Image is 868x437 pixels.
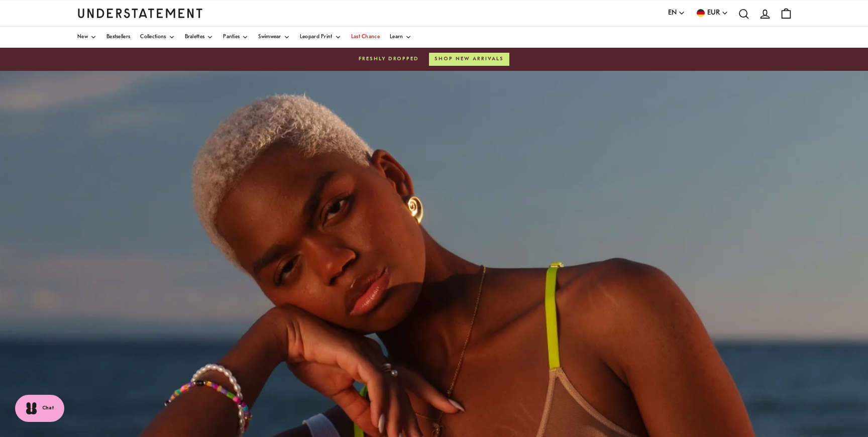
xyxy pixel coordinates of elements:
[390,27,412,48] a: Learn
[42,404,54,412] span: Chat
[429,53,509,66] button: Shop new arrivals
[140,27,174,48] a: Collections
[668,8,677,19] span: EN
[185,27,213,48] a: Bralettes
[258,27,289,48] a: Swimwear
[185,35,205,40] span: Bralettes
[106,35,130,40] span: Bestsellers
[300,35,333,40] span: Leopard Print
[77,27,96,48] a: New
[15,395,64,422] button: Chat
[77,9,203,18] a: Understatement Homepage
[300,27,341,48] a: Leopard Print
[390,35,403,40] span: Learn
[106,27,130,48] a: Bestsellers
[77,35,88,40] span: New
[258,35,281,40] span: Swimwear
[223,35,240,40] span: Panties
[351,35,380,40] span: Last Chance
[351,27,380,48] a: Last Chance
[707,8,720,19] span: EUR
[668,8,685,19] button: EN
[77,53,791,66] a: Freshly droppedShop new arrivals
[695,8,728,19] button: EUR
[140,35,166,40] span: Collections
[359,55,419,63] span: Freshly dropped
[223,27,248,48] a: Panties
